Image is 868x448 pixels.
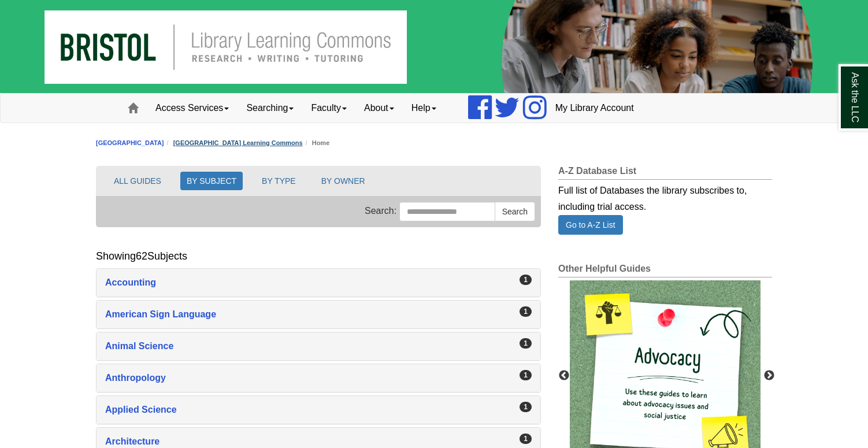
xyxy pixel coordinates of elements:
[96,250,187,262] h2: Showing Subjects
[520,434,532,444] div: 1
[105,338,532,354] a: Animal Science
[105,306,532,323] a: American Sign Language
[147,94,238,123] a: Access Services
[105,370,532,386] a: Anthropology
[520,338,532,349] div: 1
[399,202,495,221] input: Search this Group
[302,94,355,123] a: Faculty
[173,139,303,146] a: [GEOGRAPHIC_DATA] Learning Commons
[105,402,532,418] a: Applied Science
[107,172,168,190] button: ALL GUIDES
[238,94,302,123] a: Searching
[255,172,302,190] button: BY TYPE
[558,264,772,277] h2: Other Helpful Guides
[303,138,330,149] li: Home
[403,94,445,123] a: Help
[520,306,532,317] div: 1
[96,139,164,146] a: [GEOGRAPHIC_DATA]
[105,275,532,291] a: Accounting
[136,250,147,262] span: 62
[520,370,532,380] div: 1
[520,275,532,285] div: 1
[355,94,403,123] a: About
[558,180,772,215] div: Full list of Databases the library subscribes to, including trial access.
[547,94,643,123] a: My Library Account
[315,172,372,190] button: BY OWNER
[96,138,772,149] nav: breadcrumb
[520,402,532,412] div: 1
[763,370,775,382] button: Next
[495,202,535,221] button: Search
[180,172,243,190] button: BY SUBJECT
[558,215,623,235] a: Go to A-Z List
[558,166,772,180] h2: A-Z Database List
[558,370,570,382] button: Previous
[365,206,396,216] span: Search:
